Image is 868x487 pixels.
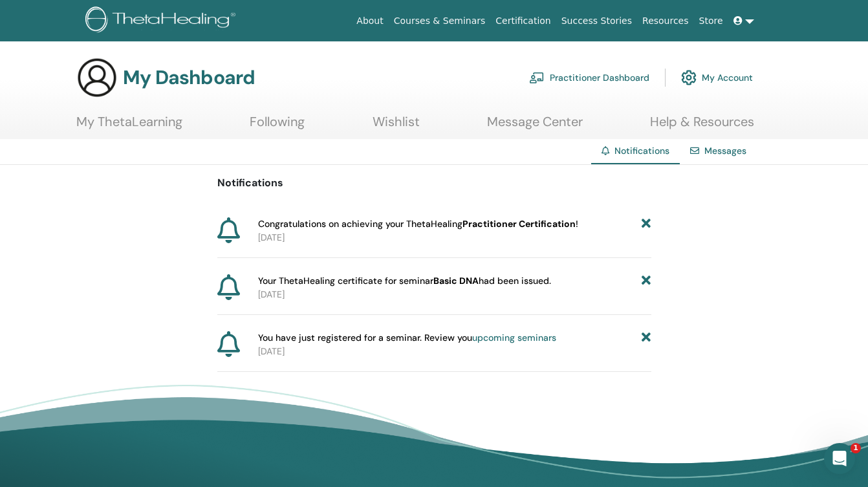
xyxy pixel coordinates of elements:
[637,9,694,33] a: Resources
[704,145,746,157] a: Messages
[614,145,669,157] span: Notifications
[529,72,545,83] img: chalkboard-teacher.svg
[681,63,753,92] a: My Account
[490,9,556,33] a: Certification
[433,275,479,287] b: Basic DNA
[123,66,255,89] h3: My Dashboard
[85,6,240,36] img: logo.png
[556,9,637,33] a: Success Stories
[258,288,651,301] p: [DATE]
[76,114,182,139] a: My ThetaLearning
[250,114,305,139] a: Following
[258,274,551,288] span: Your ThetaHealing certificate for seminar had been issued.
[351,9,388,33] a: About
[472,332,556,343] a: upcoming seminars
[681,67,697,89] img: cog.svg
[258,331,556,345] span: You have just registered for a seminar. Review you
[462,218,576,230] b: Practitioner Certification
[258,217,578,231] span: Congratulations on achieving your ThetaHealing !
[76,57,118,98] img: generic-user-icon.jpg
[529,63,649,92] a: Practitioner Dashboard
[258,231,651,244] p: [DATE]
[258,345,651,358] p: [DATE]
[824,443,855,474] iframe: Intercom live chat
[217,175,651,191] p: Notifications
[851,443,861,453] span: 1
[389,9,491,33] a: Courses & Seminars
[694,9,728,33] a: Store
[373,114,420,139] a: Wishlist
[650,114,754,139] a: Help & Resources
[487,114,583,139] a: Message Center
